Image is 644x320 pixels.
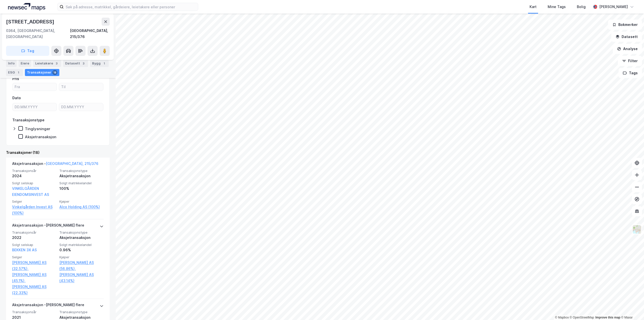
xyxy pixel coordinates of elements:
[619,68,642,78] button: Tags
[595,316,620,319] a: Improve this map
[611,32,642,42] button: Datasett
[59,204,104,210] a: Alco Holding AS (100%)
[570,316,594,319] a: OpenStreetMap
[81,61,86,66] div: 3
[619,296,644,320] div: Kontrollprogram for chat
[632,225,642,234] img: Z
[59,255,104,259] span: Kjøper
[59,310,104,314] span: Transaksjonstype
[12,117,45,123] div: Transaksjonstype
[12,204,56,216] a: Vinkelgården Invest AS (100%)
[46,161,98,166] a: [GEOGRAPHIC_DATA], 215/376
[6,46,49,56] button: Tag
[25,134,56,139] div: Aksjetransaksjon
[6,150,110,156] div: Transaksjoner (18)
[12,284,56,296] a: [PERSON_NAME] AS (22.33%)
[54,61,59,66] div: 3
[12,272,56,284] a: [PERSON_NAME] AS (45.1%),
[613,44,642,54] button: Analyse
[59,235,104,241] div: Aksjetransaksjon
[12,173,56,179] div: 2024
[12,260,56,272] a: [PERSON_NAME] AS (32.57%),
[59,186,104,192] div: 100%
[599,4,628,10] div: [PERSON_NAME]
[63,60,88,67] div: Datasett
[619,296,644,320] iframe: Chat Widget
[8,3,45,11] img: logo.a4113a55bc3d86da70a041830d287a7e.svg
[59,83,103,91] input: Til
[530,4,537,10] div: Kart
[59,260,104,272] a: [PERSON_NAME] AS (56.86%),
[555,316,569,319] a: Mapbox
[12,161,98,169] div: Aksjetransaksjon -
[33,60,61,67] div: Leietakere
[59,243,104,247] span: Solgt matrikkelandel
[59,103,103,111] input: DD.MM.YYYY
[6,28,70,40] div: 0364, [GEOGRAPHIC_DATA], [GEOGRAPHIC_DATA]
[25,69,59,76] div: Transaksjoner
[6,60,17,67] div: Info
[608,20,642,30] button: Bokmerker
[59,272,104,284] a: [PERSON_NAME] AS (43.14%)
[59,169,104,173] span: Transaksjonstype
[59,181,104,185] span: Solgt matrikkelandel
[12,181,56,185] span: Solgt selskap
[6,18,55,26] div: [STREET_ADDRESS]
[577,4,586,10] div: Bolig
[12,222,84,230] div: Aksjetransaksjon - [PERSON_NAME] flere
[6,69,23,76] div: ESG
[12,95,21,101] div: Dato
[25,126,50,131] div: Tinglysninger
[12,235,56,241] div: 2022
[548,4,566,10] div: Mine Tags
[12,76,19,82] div: Pris
[12,169,56,173] span: Transaksjonsår
[12,302,84,310] div: Aksjetransaksjon - [PERSON_NAME] flere
[618,56,642,66] button: Filter
[12,243,56,247] span: Solgt selskap
[12,186,49,197] a: VINKELGÅRDEN EIENDOMSINVEST AS
[12,248,37,252] a: BEKKEN 3X AS
[59,247,104,253] div: 0.96%
[16,70,21,75] div: 1
[13,83,57,91] input: Fra
[59,173,104,179] div: Aksjetransaksjon
[59,199,104,204] span: Kjøper
[90,60,109,67] div: Bygg
[13,103,57,111] input: DD.MM.YYYY
[12,199,56,204] span: Selger
[12,230,56,235] span: Transaksjonsår
[64,3,198,11] input: Søk på adresse, matrikkel, gårdeiere, leietakere eller personer
[70,28,110,40] div: [GEOGRAPHIC_DATA], 215/376
[19,60,31,67] div: Eiere
[12,255,56,259] span: Selger
[52,70,57,75] div: 18
[12,310,56,314] span: Transaksjonsår
[59,230,104,235] span: Transaksjonstype
[102,61,107,66] div: 1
